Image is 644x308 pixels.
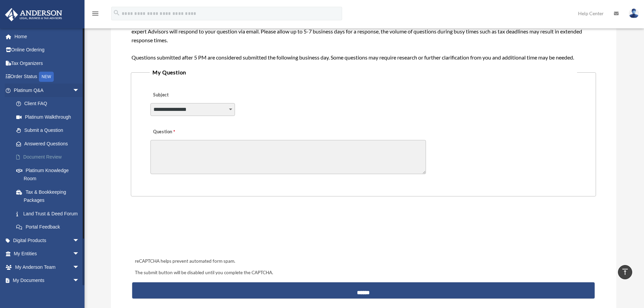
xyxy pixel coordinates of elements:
div: reCAPTCHA helps prevent automated form spam. [132,257,594,265]
legend: My Question [150,68,577,77]
a: menu [91,12,99,18]
a: Portal Feedback [9,220,90,234]
i: menu [91,9,99,18]
div: The submit button will be disabled until you complete the CAPTCHA. [132,269,594,277]
a: Document Review [9,150,90,164]
img: Anderson Advisors Platinum Portal [3,8,64,21]
a: Client FAQ [9,97,90,111]
i: search [113,9,120,17]
a: Answered Questions [9,137,90,150]
label: Subject [150,91,215,100]
span: arrow_drop_down [73,260,86,274]
a: Online Ordering [5,43,90,57]
div: NEW [39,72,54,82]
span: arrow_drop_down [73,84,86,97]
a: Platinum Walkthrough [9,110,90,124]
a: Digital Productsarrow_drop_down [5,234,90,247]
span: arrow_drop_down [73,247,86,261]
span: arrow_drop_down [73,234,86,247]
a: My Documentsarrow_drop_down [5,274,90,287]
a: Submit a Question [9,124,86,137]
span: arrow_drop_down [73,274,86,288]
a: Platinum Q&Aarrow_drop_down [5,84,90,97]
a: My Anderson Teamarrow_drop_down [5,260,90,274]
a: Land Trust & Deed Forum [9,207,90,220]
a: Order StatusNEW [5,70,90,84]
a: Home [5,30,90,43]
a: My Entitiesarrow_drop_down [5,247,90,261]
a: Tax Organizers [5,56,90,70]
label: Question [150,127,203,137]
iframe: reCAPTCHA [133,217,236,244]
a: vertical_align_top [618,265,632,279]
a: Tax & Bookkeeping Packages [9,185,90,207]
a: Platinum Knowledge Room [9,164,90,185]
i: vertical_align_top [621,268,629,276]
img: User Pic [629,8,639,18]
